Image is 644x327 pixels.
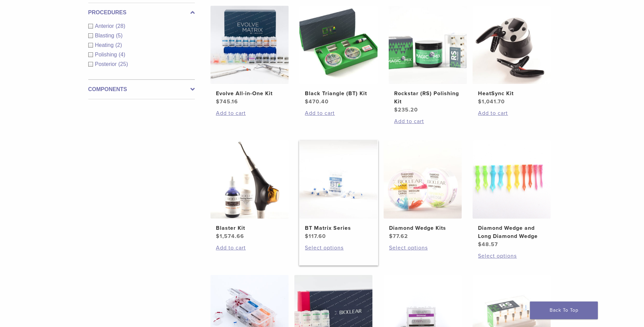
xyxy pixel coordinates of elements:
[216,98,220,105] span: $
[216,233,220,240] span: $
[478,98,505,105] bdi: 1,041.70
[384,140,462,219] img: Diamond Wedge Kits
[478,241,482,248] span: $
[210,6,289,106] a: Evolve All-in-One KitEvolve All-in-One Kit $745.16
[210,140,289,219] img: Blaster Kit
[478,109,545,117] a: Add to cart: “HeatSync Kit”
[216,98,238,105] bdi: 745.16
[216,109,283,117] a: Add to cart: “Evolve All-in-One Kit”
[95,61,118,67] span: Posterior
[305,233,309,240] span: $
[389,233,393,240] span: $
[394,89,461,106] h2: Rockstar (RS) Polishing Kit
[394,106,418,113] bdi: 235.20
[299,6,378,84] img: Black Triangle (BT) Kit
[389,224,456,232] h2: Diamond Wedge Kits
[88,8,195,17] label: Procedures
[116,23,125,29] span: (28)
[118,52,125,57] span: (4)
[299,140,378,240] a: BT Matrix SeriesBT Matrix Series $117.60
[530,302,598,319] a: Back To Top
[478,252,545,260] a: Select options for “Diamond Wedge and Long Diamond Wedge”
[216,233,244,240] bdi: 1,574.66
[472,6,551,106] a: HeatSync KitHeatSync Kit $1,041.70
[383,140,462,240] a: Diamond Wedge KitsDiamond Wedge Kits $77.62
[473,140,551,219] img: Diamond Wedge and Long Diamond Wedge
[210,6,289,84] img: Evolve All-in-One Kit
[210,140,289,240] a: Blaster KitBlaster Kit $1,574.66
[305,89,372,98] h2: Black Triangle (BT) Kit
[115,42,122,48] span: (2)
[299,6,378,106] a: Black Triangle (BT) KitBlack Triangle (BT) Kit $470.40
[478,224,545,240] h2: Diamond Wedge and Long Diamond Wedge
[95,52,119,57] span: Polishing
[305,224,372,232] h2: BT Matrix Series
[95,33,116,38] span: Blasting
[95,42,115,48] span: Heating
[394,106,398,113] span: $
[216,89,283,98] h2: Evolve All-in-One Kit
[472,140,551,248] a: Diamond Wedge and Long Diamond WedgeDiamond Wedge and Long Diamond Wedge $48.57
[216,244,283,252] a: Add to cart: “Blaster Kit”
[388,6,467,114] a: Rockstar (RS) Polishing KitRockstar (RS) Polishing Kit $235.20
[305,98,329,105] bdi: 470.40
[118,61,128,67] span: (25)
[299,140,378,219] img: BT Matrix Series
[305,244,372,252] a: Select options for “BT Matrix Series”
[116,33,123,38] span: (5)
[389,244,456,252] a: Select options for “Diamond Wedge Kits”
[478,98,482,105] span: $
[389,233,408,240] bdi: 77.62
[305,98,309,105] span: $
[305,233,326,240] bdi: 117.60
[95,23,116,29] span: Anterior
[478,89,545,98] h2: HeatSync Kit
[389,6,467,84] img: Rockstar (RS) Polishing Kit
[394,117,461,125] a: Add to cart: “Rockstar (RS) Polishing Kit”
[305,109,372,117] a: Add to cart: “Black Triangle (BT) Kit”
[473,6,551,84] img: HeatSync Kit
[478,241,498,248] bdi: 48.57
[88,85,195,93] label: Components
[216,224,283,232] h2: Blaster Kit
